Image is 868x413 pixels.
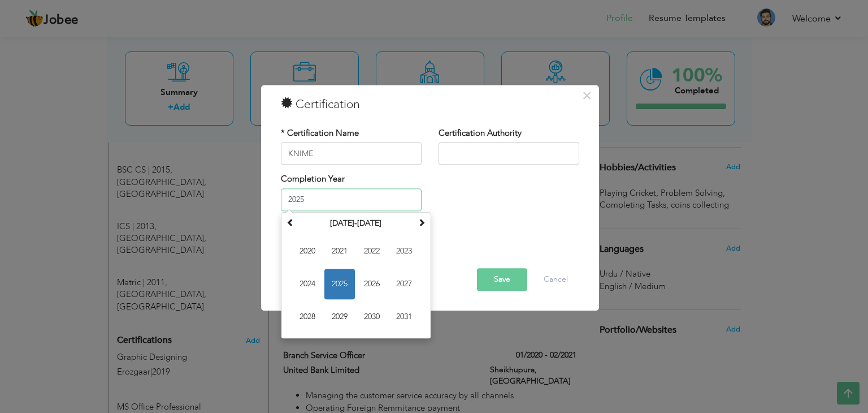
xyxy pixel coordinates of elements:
span: 2021 [324,236,355,266]
span: × [582,85,592,106]
span: 2029 [324,302,355,332]
span: 2022 [357,236,387,266]
label: * Certification Name [281,127,359,139]
span: 2028 [292,302,323,332]
span: 2026 [357,269,387,299]
h3: Certification [281,96,579,113]
th: Select Decade [297,215,415,232]
span: Previous Decade [287,218,294,226]
span: Next Decade [418,218,426,226]
button: Cancel [532,269,579,291]
span: 2027 [389,269,419,299]
span: 2025 [324,269,355,299]
label: Completion Year [281,174,345,186]
span: 2024 [292,269,323,299]
label: Certification Authority [439,127,522,139]
span: 2030 [357,302,387,332]
span: 2023 [389,236,419,266]
button: Save [477,269,527,291]
span: 2031 [389,302,419,332]
button: Close [578,87,596,105]
span: 2020 [292,236,323,266]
